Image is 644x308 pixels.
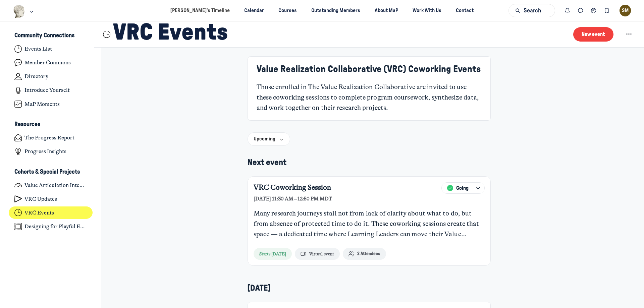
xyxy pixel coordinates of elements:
[625,30,633,39] svg: Space settings
[9,179,93,191] a: Value Articulation Intensive (Cultural Leadership Lab)
[14,169,80,176] h3: Cohorts & Special Projects
[24,223,87,230] h4: Designing for Playful Engagement
[113,19,228,50] h1: VRC Events
[24,182,87,189] h4: Value Articulation Intensive (Cultural Leadership Lab)
[343,248,386,260] button: 2 Attendees
[9,132,93,144] a: The Progress Report
[259,251,286,257] span: Starts [DATE]
[456,185,469,192] span: Going
[9,98,93,110] a: MaP Moments
[254,208,485,239] a: Many research journeys stall not from lack of clarity about what to do, but from absence of prote...
[257,82,482,113] p: Those enrolled in The Value Realization Collaborative are invited to use these coworking sessions...
[248,158,491,168] h5: Next event
[587,4,600,17] button: Chat threads
[9,119,93,130] button: ResourcesCollapse space
[508,4,555,17] button: Search
[24,148,66,155] h4: Progress Insights
[94,21,644,48] header: Page Header
[9,206,93,219] a: VRC Events
[309,251,334,257] span: Virtual event
[254,195,332,203] span: [DATE] 11:30 AM – 12:50 PM MDT
[257,64,482,75] h3: Value Realization Collaborative (VRC) Coworking Events
[620,5,631,16] button: User menu options
[9,145,93,158] a: Progress Insights
[450,4,480,17] a: Contact
[14,32,74,39] h3: Community Connections
[24,73,48,80] h4: Directory
[24,196,57,202] h4: VRC Updates
[561,4,574,17] button: Notifications
[24,46,52,52] h4: Events List
[13,5,25,18] img: Museums as Progress logo
[622,28,635,41] button: Space settings
[24,209,54,216] h4: VRC Events
[407,4,447,17] a: Work With Us
[9,70,93,83] a: Directory
[164,4,235,17] a: [PERSON_NAME]’s Timeline
[24,87,70,94] h4: Introduce Yourself
[13,4,35,19] button: Museums as Progress logo
[9,30,93,42] button: Community ConnectionsCollapse space
[24,59,71,66] h4: Member Commons
[254,135,284,143] span: Upcoming
[9,57,93,69] a: Member Commons
[14,121,40,128] h3: Resources
[9,84,93,97] a: Introduce Yourself
[369,4,404,17] a: About MaP
[9,166,93,178] button: Cohorts & Special ProjectsCollapse space
[273,4,303,17] a: Courses
[248,283,491,293] h5: [DATE]
[9,193,93,205] a: VRC Updates
[357,251,380,257] span: 2 Attendees
[9,43,93,55] a: Events List
[254,182,332,192] a: VRC Coworking Session
[447,185,453,191] img: Going
[24,134,74,141] h4: The Progress Report
[573,27,614,42] button: New event
[248,132,290,146] button: Upcoming
[600,4,613,17] button: Bookmarks
[441,182,485,194] button: GoingGoing
[238,4,270,17] a: Calendar
[306,4,366,17] a: Outstanding Members
[24,101,60,108] h4: MaP Moments
[620,5,631,16] div: SM
[574,4,587,17] button: Direct messages
[9,220,93,233] a: Designing for Playful Engagement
